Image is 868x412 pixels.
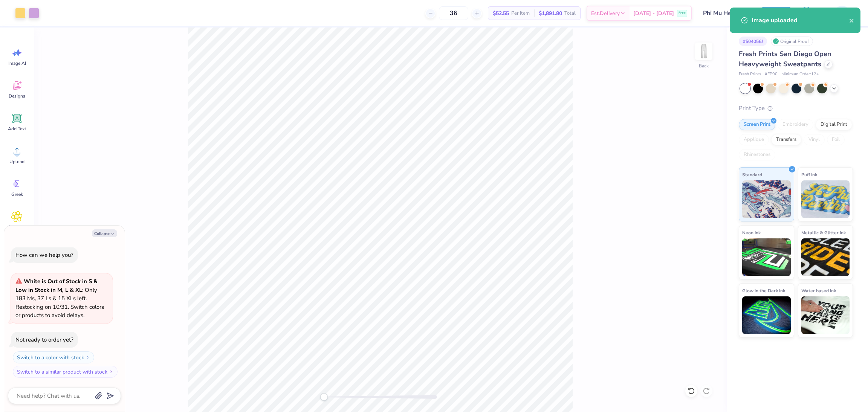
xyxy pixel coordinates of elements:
div: Foil [827,134,845,145]
span: Per Item [511,9,530,17]
span: : Only 183 Ms, 37 Ls & 15 XLs left. Restocking on 10/31. Switch colors or products to avoid delays. [15,278,104,319]
img: Switch to a color with stock [86,355,90,360]
span: $52.55 [493,9,509,17]
div: Applique [739,134,769,145]
div: How can we help you? [15,251,73,259]
span: Est. Delivery [591,9,620,17]
input: – – [439,6,468,20]
div: Embroidery [778,119,813,130]
span: Total [564,9,576,17]
img: Glow in the Dark Ink [742,296,791,334]
div: Transfers [771,134,801,145]
div: Digital Print [816,119,852,130]
div: Screen Print [739,119,775,130]
span: Neon Ink [742,229,761,237]
img: Back [696,44,711,59]
span: Designs [9,93,25,99]
span: # FP90 [765,71,778,78]
img: Switch to a similar product with stock [109,369,113,374]
div: Accessibility label [320,393,328,401]
button: Switch to a color with stock [13,351,94,363]
img: Metallic & Glitter Ink [801,238,850,276]
div: Rhinestones [739,149,775,160]
span: Fresh Prints San Diego Open Heavyweight Sweatpants [739,49,831,69]
div: Print Type [739,104,853,113]
img: Standard [742,180,791,218]
div: Vinyl [804,134,825,145]
strong: White is Out of Stock in S & Low in Stock in M, L & XL [15,278,98,294]
span: Image AI [8,60,26,66]
span: Puff Ink [801,171,817,179]
span: Metallic & Glitter Ink [801,229,846,237]
span: Fresh Prints [739,71,761,78]
div: Original Proof [771,37,813,46]
span: $1,891.80 [539,9,562,17]
span: Glow in the Dark Ink [742,287,785,295]
span: Add Text [8,126,26,132]
img: Neon Ink [742,238,791,276]
span: Standard [742,171,762,179]
span: Greek [11,191,23,197]
div: Image uploaded [752,16,849,25]
input: Untitled Design [697,6,753,21]
span: [DATE] - [DATE] [633,9,674,17]
button: Switch to a similar product with stock [13,366,118,378]
img: John Michael Binayas [834,6,850,21]
span: Clipart & logos [5,224,29,236]
img: Puff Ink [801,180,850,218]
span: Minimum Order: 12 + [781,71,819,78]
button: Collapse [92,229,117,237]
img: Water based Ink [801,296,850,334]
span: Water based Ink [801,287,836,295]
span: Free [679,11,686,16]
a: JM [822,6,853,21]
div: Back [699,63,709,69]
span: Upload [9,159,24,165]
div: # 504056J [739,37,767,46]
button: close [849,16,854,25]
div: Not ready to order yet? [15,336,73,343]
